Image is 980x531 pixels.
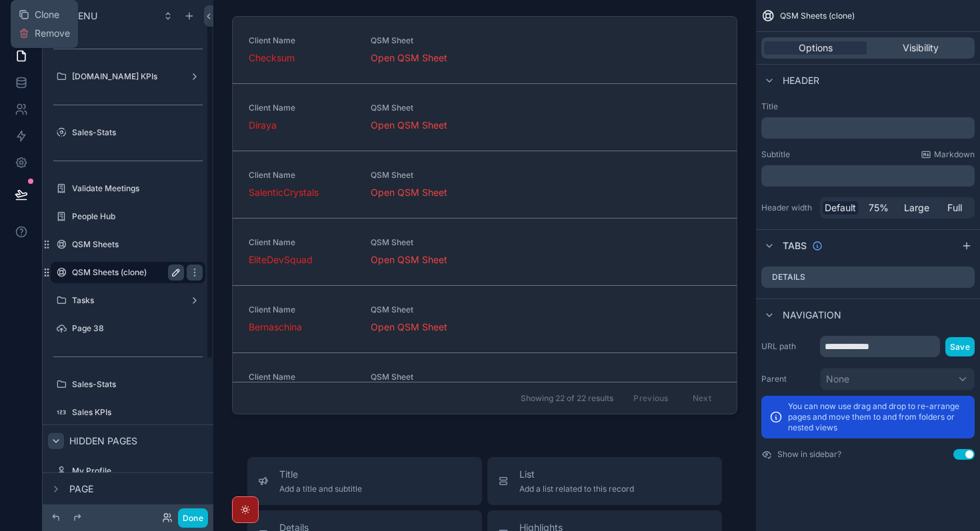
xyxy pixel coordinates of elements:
label: Parent [761,374,815,384]
label: Tasks [72,295,184,306]
span: Tabs [783,239,807,253]
span: List [519,468,634,481]
label: My Profile [72,466,203,476]
label: URL path [761,341,815,352]
span: Add a title and subtitle [279,484,362,494]
label: Details [772,272,805,282]
a: People Hub [51,206,205,227]
span: Remove [35,27,70,40]
a: Sales-Stats [51,122,205,143]
label: Title [761,101,975,112]
label: Sales-Stats [72,379,203,390]
a: Tasks [51,290,205,311]
label: Sales-Stats [72,127,203,138]
a: [DOMAIN_NAME] KPIs [51,66,205,87]
a: QSM Sheets (clone) [51,262,205,283]
label: QSM Sheets [72,239,203,250]
span: None [826,372,849,386]
span: Visibility [903,41,939,55]
a: Sales KPIs [51,402,205,423]
span: Full [947,201,962,215]
button: TitleAdd a title and subtitle [247,457,482,505]
button: ListAdd a list related to this record [487,457,722,505]
label: Page 38 [72,323,203,334]
span: Options [799,41,833,55]
a: Sales-Stats [51,374,205,395]
a: My Profile [51,460,205,482]
span: Markdown [934,149,975,160]
label: Header width [761,203,815,213]
label: [DOMAIN_NAME] KPIs [72,71,184,82]
div: scrollable content [761,165,975,187]
a: Validate Meetings [51,178,205,199]
label: Validate Meetings [72,183,203,194]
button: Save [945,337,975,356]
span: QSM Sheets (clone) [780,11,855,21]
span: Large [904,201,929,215]
p: You can now use drag and drop to re-arrange pages and move them to and from folders or nested views [788,401,967,433]
button: Remove [19,27,70,40]
span: Clone [35,8,59,21]
span: 75% [869,201,889,215]
button: None [820,368,975,390]
label: Show in sidebar? [777,449,841,460]
span: Title [279,468,362,481]
a: QSM Sheets [51,234,205,255]
span: Menu [69,9,97,23]
label: Subtitle [761,149,790,160]
label: QSM Sheets (clone) [72,267,179,278]
a: Page 38 [51,318,205,339]
span: Default [825,201,856,215]
a: Markdown [921,149,975,160]
span: Showing 22 of 22 results [521,392,613,403]
span: Add a list related to this record [519,484,634,494]
span: Header [783,74,819,87]
div: scrollable content [761,117,975,139]
button: Clone [19,8,70,21]
label: People Hub [72,211,203,222]
label: Sales KPIs [72,407,203,418]
button: Done [178,508,208,528]
span: Page [69,482,93,496]
span: Navigation [783,308,841,322]
span: Hidden pages [69,434,137,448]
